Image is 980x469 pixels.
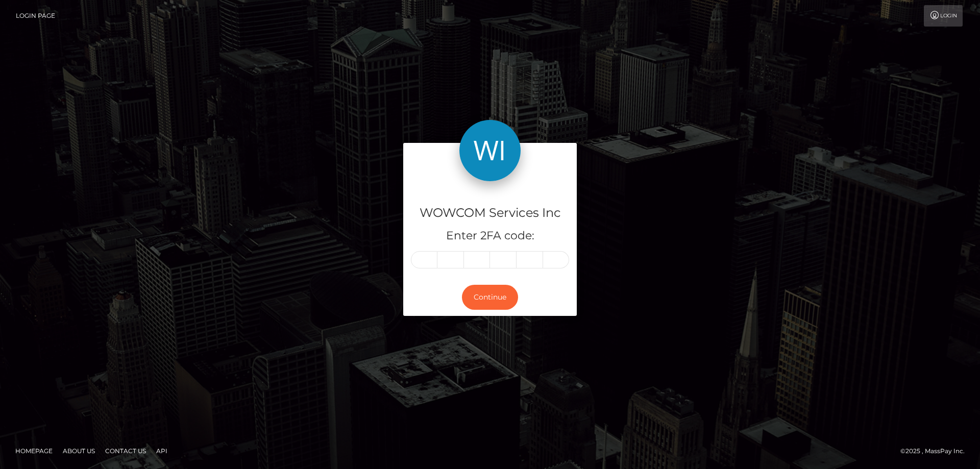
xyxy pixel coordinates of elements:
[101,443,150,459] a: Contact Us
[59,443,99,459] a: About Us
[459,120,521,181] img: WOWCOM Services Inc
[924,5,963,27] a: Login
[16,5,55,27] a: Login Page
[11,443,57,459] a: Homepage
[411,204,569,222] h4: WOWCOM Services Inc
[900,446,972,457] div: © 2025 , MassPay Inc.
[411,228,569,244] h5: Enter 2FA code:
[152,443,171,459] a: API
[462,285,518,310] button: Continue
